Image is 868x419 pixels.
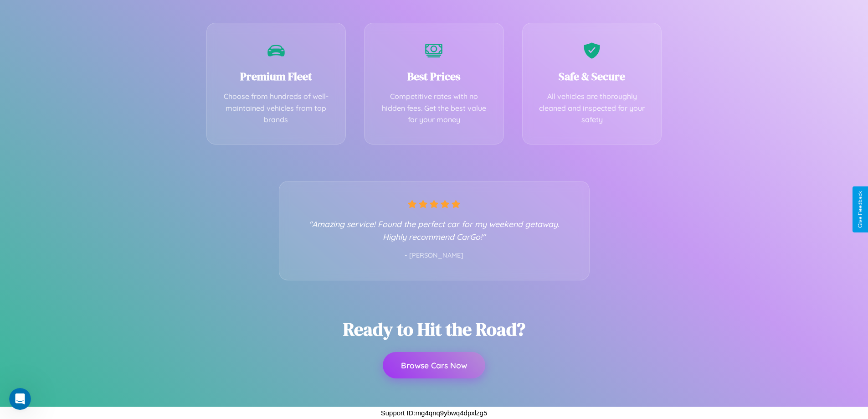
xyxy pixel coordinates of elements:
[298,217,571,243] p: "Amazing service! Found the perfect car for my weekend getaway. Highly recommend CarGo!"
[381,407,488,419] p: Support ID: mg4qnq9ybwq4dpxlzg5
[378,69,490,84] h3: Best Prices
[378,91,490,126] p: Competitive rates with no hidden fees. Get the best value for your money
[343,317,525,341] h2: Ready to Hit the Road?
[536,69,648,84] h3: Safe & Secure
[221,69,332,84] h3: Premium Fleet
[383,352,485,378] button: Browse Cars Now
[9,388,31,410] iframe: Intercom live chat
[221,91,332,126] p: Choose from hundreds of well-maintained vehicles from top brands
[857,191,863,228] div: Give Feedback
[298,250,571,262] p: - [PERSON_NAME]
[536,91,648,126] p: All vehicles are thoroughly cleaned and inspected for your safety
